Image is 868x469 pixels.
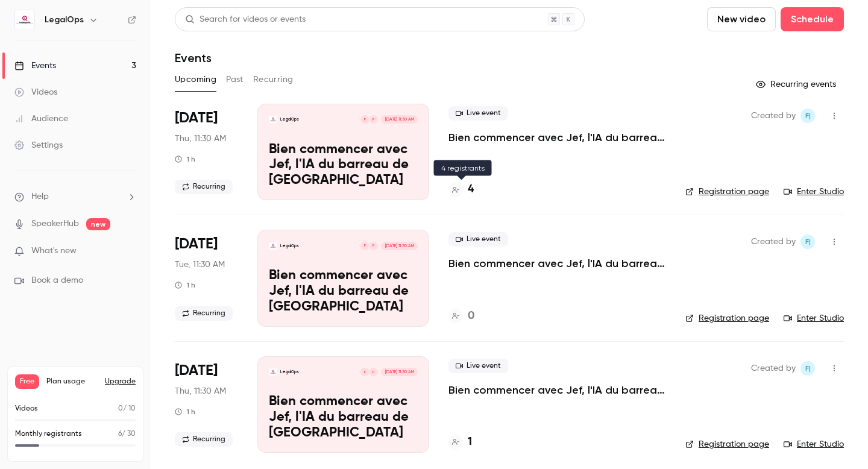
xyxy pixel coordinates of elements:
div: Settings [14,139,63,151]
div: Events [14,60,56,72]
span: Frédéric | LegalOps [800,234,815,249]
button: Upcoming [175,70,216,89]
div: P [369,367,379,377]
p: LegalOps [280,243,299,249]
a: Enter Studio [784,438,844,450]
div: Oct 30 Thu, 11:30 AM (Europe/Madrid) [175,356,238,453]
div: Oct 16 Thu, 11:30 AM (Europe/Madrid) [175,104,238,200]
span: F| [805,109,811,123]
div: P [369,241,379,251]
span: [DATE] 11:30 AM [381,368,417,376]
li: help-dropdown-opener [14,190,136,203]
a: Registration page [685,186,769,198]
img: Bien commencer avec Jef, l'IA du barreau de Bruxelles [269,368,277,376]
span: Thu, 11:30 AM [175,133,226,145]
p: / 30 [118,429,136,439]
span: Live event [448,106,508,121]
button: Recurring [253,70,294,89]
h4: 1 [468,434,472,450]
div: Search for videos or events [185,13,306,26]
span: F| [805,361,811,376]
span: new [86,218,110,230]
h1: Events [175,51,212,65]
span: 0 [118,405,123,412]
span: Created by [751,109,796,123]
p: Bien commencer avec Jef, l'IA du barreau de [GEOGRAPHIC_DATA] [269,394,418,441]
span: Frédéric | LegalOps [800,361,815,376]
span: Created by [751,361,796,376]
span: Thu, 11:30 AM [175,385,226,397]
span: Plan usage [46,377,98,386]
a: 1 [448,434,472,450]
div: F [360,241,370,251]
span: Book a demo [31,274,83,287]
p: Monthly registrants [15,429,82,439]
span: Free [15,374,39,389]
h6: LegalOps [45,14,84,26]
a: Enter Studio [784,312,844,324]
img: LegalOps [15,10,34,30]
span: F| [805,234,811,249]
a: Bien commencer avec Jef, l'IA du barreau de [GEOGRAPHIC_DATA] [448,130,666,145]
div: Videos [14,86,57,98]
img: Bien commencer avec Jef, l'IA du barreau de Bruxelles [269,242,277,250]
button: Schedule [781,7,844,31]
span: [DATE] 11:30 AM [381,242,417,250]
span: Live event [448,232,508,247]
span: Recurring [175,432,233,447]
span: Recurring [175,180,233,194]
span: Tue, 11:30 AM [175,259,225,271]
p: Bien commencer avec Jef, l'IA du barreau de [GEOGRAPHIC_DATA] [269,268,418,315]
a: Bien commencer avec Jef, l'IA du barreau de BruxellesLegalOpsPF[DATE] 11:30 AMBien commencer avec... [257,104,429,200]
h4: 4 [468,181,474,198]
img: Bien commencer avec Jef, l'IA du barreau de Bruxelles [269,115,277,124]
a: 0 [448,308,474,324]
span: What's new [31,245,77,257]
div: Oct 21 Tue, 11:30 AM (Europe/Madrid) [175,230,238,326]
button: Upgrade [105,377,136,386]
div: P [369,115,379,124]
a: Registration page [685,312,769,324]
a: Bien commencer avec Jef, l'IA du barreau de BruxellesLegalOpsPF[DATE] 11:30 AMBien commencer avec... [257,356,429,453]
p: LegalOps [280,369,299,375]
span: [DATE] 11:30 AM [381,115,417,124]
span: Live event [448,359,508,373]
p: / 10 [118,403,136,414]
span: [DATE] [175,361,218,380]
div: F [360,115,370,124]
button: Recurring events [750,75,844,94]
span: Frédéric | LegalOps [800,109,815,123]
p: LegalOps [280,116,299,122]
span: Created by [751,234,796,249]
div: 1 h [175,407,195,417]
div: 1 h [175,280,195,290]
a: SpeakerHub [31,218,79,230]
div: Audience [14,113,68,125]
h4: 0 [468,308,474,324]
div: 1 h [175,154,195,164]
a: Enter Studio [784,186,844,198]
a: Bien commencer avec Jef, l'IA du barreau de [GEOGRAPHIC_DATA] [448,383,666,397]
a: Bien commencer avec Jef, l'IA du barreau de [GEOGRAPHIC_DATA] [448,256,666,271]
span: [DATE] [175,109,218,128]
a: Bien commencer avec Jef, l'IA du barreau de BruxellesLegalOpsPF[DATE] 11:30 AMBien commencer avec... [257,230,429,326]
p: Videos [15,403,38,414]
span: 6 [118,430,122,438]
span: Help [31,190,49,203]
a: Registration page [685,438,769,450]
span: [DATE] [175,234,218,254]
span: Recurring [175,306,233,321]
a: 4 [448,181,474,198]
button: Past [226,70,244,89]
div: F [360,367,370,377]
button: New video [707,7,776,31]
p: Bien commencer avec Jef, l'IA du barreau de [GEOGRAPHIC_DATA] [269,142,418,189]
